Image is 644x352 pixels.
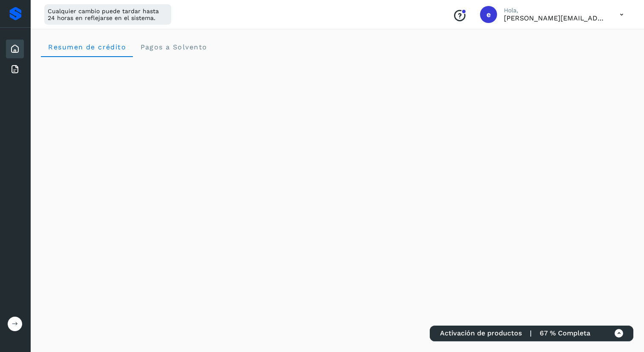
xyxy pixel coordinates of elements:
[504,7,606,14] p: Hola,
[6,60,24,79] div: Facturas
[430,326,633,341] div: Activación de productos | 67 % Completa
[440,329,522,337] span: Activación de productos
[530,329,532,337] span: |
[44,4,171,25] div: Cualquier cambio puede tardar hasta 24 horas en reflejarse en el sistema.
[540,329,590,337] span: 67 % Completa
[48,43,126,51] span: Resumen de crédito
[6,40,24,58] div: Inicio
[140,43,207,51] span: Pagos a Solvento
[504,14,606,22] p: ernesto+temporal@solvento.mx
